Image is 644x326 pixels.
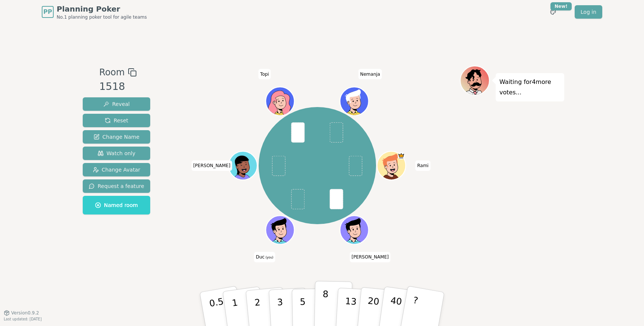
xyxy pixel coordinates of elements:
[95,201,138,209] span: Named room
[265,256,274,259] span: (you)
[83,130,150,144] button: Change Name
[98,150,136,157] span: Watch only
[83,163,150,176] button: Change Avatar
[550,2,572,10] div: New!
[83,97,150,111] button: Reveal
[546,5,560,19] button: New!
[83,147,150,160] button: Watch only
[93,166,141,173] span: Change Avatar
[105,117,128,124] span: Reset
[99,66,124,79] span: Room
[57,4,147,14] span: Planning Poker
[350,252,391,262] span: Click to change your name
[415,160,430,171] span: Click to change your name
[4,310,39,316] button: Version0.9.2
[103,100,130,108] span: Reveal
[83,196,150,214] button: Named room
[499,77,561,98] p: Waiting for 4 more votes...
[358,69,382,79] span: Click to change your name
[99,79,136,94] div: 1518
[398,152,405,159] span: Rami is the host
[575,5,602,19] a: Log in
[83,179,150,193] button: Request a feature
[254,252,275,262] span: Click to change your name
[43,7,52,16] span: PP
[94,133,139,141] span: Change Name
[57,14,147,20] span: No.1 planning poker tool for agile teams
[4,317,42,321] span: Last updated: [DATE]
[11,310,39,316] span: Version 0.9.2
[258,69,271,79] span: Click to change your name
[191,160,232,171] span: Click to change your name
[83,114,150,127] button: Reset
[42,4,147,20] a: PPPlanning PokerNo.1 planning poker tool for agile teams
[89,182,144,190] span: Request a feature
[267,217,294,244] button: Click to change your avatar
